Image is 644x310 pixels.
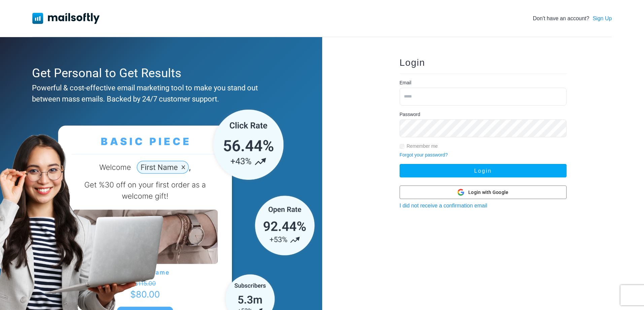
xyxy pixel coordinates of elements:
button: Login [400,164,567,177]
label: Password [400,111,420,118]
div: Get Personal to Get Results [32,64,287,82]
label: Email [400,79,411,86]
a: Sign Up [592,15,612,23]
a: I did not receive a confirmation email [400,203,487,208]
img: Mailsoftly [32,13,100,24]
div: Don't have an account? [533,15,612,23]
span: Login [400,57,425,68]
span: Login with Google [468,189,508,196]
button: Login with Google [400,186,567,199]
label: Remember me [407,143,438,150]
div: Powerful & cost-effective email marketing tool to make you stand out between mass emails. Backed ... [32,82,287,105]
a: Forgot your password? [400,152,448,158]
